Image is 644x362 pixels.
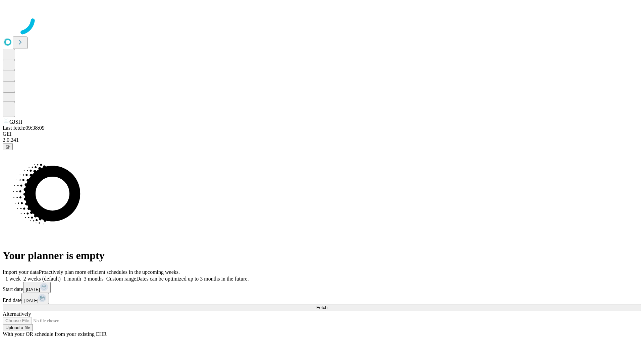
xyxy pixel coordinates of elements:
[3,324,33,331] button: Upload a file
[9,119,22,125] span: GJSH
[3,304,641,311] button: Fetch
[23,276,61,282] span: 2 weeks (default)
[26,287,40,292] span: [DATE]
[3,311,31,317] span: Alternatively
[3,131,641,137] div: GEI
[3,249,641,262] h1: Your planner is empty
[3,143,13,150] button: @
[21,293,49,304] button: [DATE]
[39,269,180,275] span: Proactively plan more efficient schedules in the upcoming weeks.
[3,137,641,143] div: 2.0.241
[24,298,38,303] span: [DATE]
[136,276,249,282] span: Dates can be optimized up to 3 months in the future.
[3,282,641,293] div: Start date
[63,276,81,282] span: 1 month
[84,276,104,282] span: 3 months
[3,269,39,275] span: Import your data
[106,276,136,282] span: Custom range
[5,144,10,149] span: @
[23,282,51,293] button: [DATE]
[3,331,107,337] span: With your OR schedule from your existing EHR
[316,305,327,310] span: Fetch
[3,293,641,304] div: End date
[5,276,21,282] span: 1 week
[3,125,45,131] span: Last fetch: 09:38:09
